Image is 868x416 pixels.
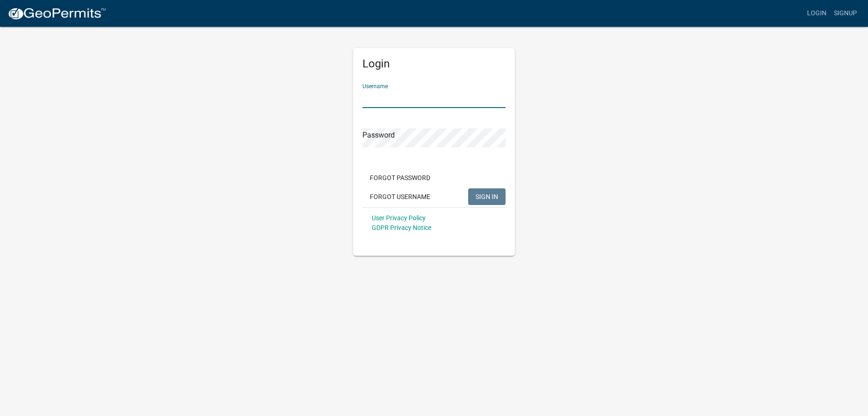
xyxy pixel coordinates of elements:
h5: Login [362,57,506,71]
a: GDPR Privacy Notice [372,224,431,231]
a: Signup [830,5,861,22]
span: SIGN IN [476,193,498,200]
a: User Privacy Policy [372,214,426,222]
button: SIGN IN [468,188,506,205]
button: Forgot Username [362,188,438,205]
a: Login [803,5,830,22]
button: Forgot Password [362,169,438,186]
